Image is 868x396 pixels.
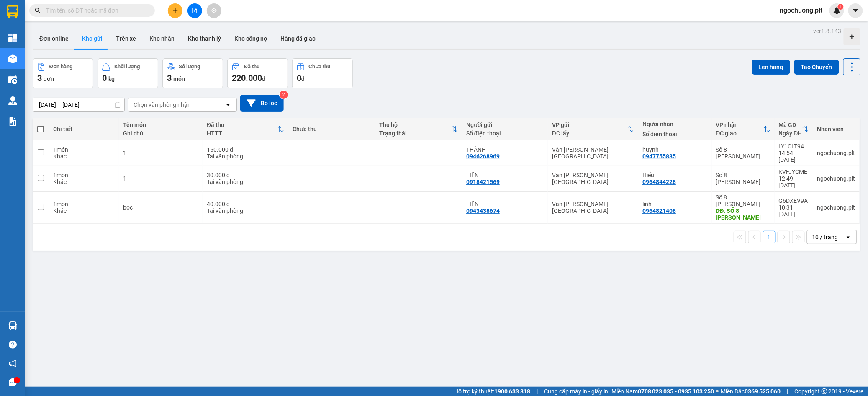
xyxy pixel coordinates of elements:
[779,122,802,128] div: Mã GD
[812,233,838,241] div: 10 / trang
[642,153,676,160] div: 0947755885
[211,8,217,13] span: aim
[172,8,178,13] span: plus
[712,118,775,140] th: Toggle SortBy
[123,175,198,182] div: 1
[380,130,451,137] div: Trạng thái
[638,388,714,395] strong: 0708 023 035 - 0935 103 250
[49,64,72,70] div: Đơn hàng
[181,28,228,49] button: Kho thanh lý
[240,95,284,112] button: Bộ lọc
[207,3,221,18] button: aim
[779,130,802,137] div: Ngày ĐH
[46,6,145,15] input: Tìm tên, số ĐT hoặc mã đơn
[548,118,638,140] th: Toggle SortBy
[779,168,809,175] div: KVFJYCME
[642,146,707,153] div: huynh
[779,204,809,217] div: 10:31 [DATE]
[53,172,115,179] div: 1 món
[8,96,17,105] img: warehouse-icon
[779,175,809,189] div: 12:49 [DATE]
[466,201,544,207] div: LIÊN
[721,387,781,396] span: Miền Bắc
[380,122,451,128] div: Thu hộ
[35,8,41,13] span: search
[814,26,842,36] div: ver 1.8.143
[301,75,305,82] span: đ
[642,131,707,137] div: Số điện thoại
[102,73,107,83] span: 0
[794,60,839,75] button: Tạo Chuyến
[537,387,538,396] span: |
[274,28,322,49] button: Hàng đã giao
[9,360,17,368] span: notification
[466,153,500,160] div: 0946268969
[53,207,115,214] div: Khác
[642,207,676,214] div: 0964821408
[53,179,115,185] div: Khác
[466,179,500,185] div: 0918421569
[33,98,124,111] input: Select a date range.
[552,130,627,137] div: ĐC lấy
[852,7,860,14] span: caret-down
[779,143,809,150] div: LY1CLT94
[552,172,634,185] div: Văn [PERSON_NAME][GEOGRAPHIC_DATA]
[716,122,764,128] div: VP nhận
[779,150,809,163] div: 14:54 [DATE]
[454,387,530,396] span: Hỗ trợ kỹ thuật:
[44,75,54,82] span: đơn
[53,126,115,132] div: Chi tiết
[123,122,198,128] div: Tên món
[8,34,17,42] img: dashboard-icon
[817,175,855,182] div: ngochuong.plt
[98,58,158,88] button: Khối lượng0kg
[207,172,284,179] div: 30.000 đ
[763,231,776,243] button: 1
[109,28,143,49] button: Trên xe
[167,73,172,83] span: 3
[466,172,544,179] div: LIÊN
[173,75,185,82] span: món
[123,150,198,156] div: 1
[53,153,115,160] div: Khác
[375,118,462,140] th: Toggle SortBy
[179,64,200,70] div: Số lượng
[8,54,17,63] img: warehouse-icon
[838,4,844,10] sup: 1
[466,130,544,137] div: Số điện thoại
[280,91,288,99] sup: 2
[309,64,331,70] div: Chưa thu
[466,207,500,214] div: 0943438674
[552,201,634,214] div: Văn [PERSON_NAME][GEOGRAPHIC_DATA]
[7,5,18,18] img: logo-vxr
[8,117,17,126] img: solution-icon
[244,64,259,70] div: Đã thu
[833,7,841,14] img: icon-new-feature
[8,75,17,84] img: warehouse-icon
[108,75,115,82] span: kg
[844,28,860,45] div: Tạo kho hàng mới
[773,5,829,16] span: ngochuong.plt
[845,234,852,241] svg: open
[114,64,140,70] div: Khối lượng
[53,146,115,153] div: 1 món
[207,122,277,128] div: Đã thu
[466,146,544,153] div: THÀNH
[75,28,109,49] button: Kho gửi
[848,3,863,18] button: caret-down
[293,126,371,132] div: Chưa thu
[207,201,284,207] div: 40.000 đ
[716,130,764,137] div: ĐC giao
[8,321,17,330] img: warehouse-icon
[162,58,223,88] button: Số lượng3món
[466,122,544,128] div: Người gửi
[494,388,530,395] strong: 1900 633 818
[168,3,182,18] button: plus
[33,58,93,88] button: Đơn hàng3đơn
[745,388,781,395] strong: 0369 525 060
[187,3,202,18] button: file-add
[642,201,707,207] div: linh
[33,28,75,49] button: Đơn online
[716,172,770,185] div: Số 8 [PERSON_NAME]
[552,122,627,128] div: VP gửi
